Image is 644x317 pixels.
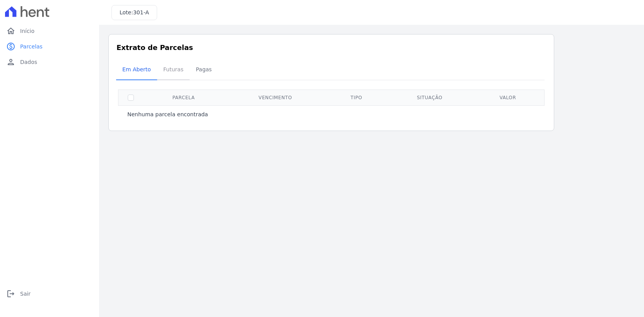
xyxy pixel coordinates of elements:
h3: Extrato de Parcelas [116,42,546,53]
th: Situação [386,90,473,105]
a: Futuras [157,60,190,80]
th: Tipo [327,90,386,105]
i: logout [6,289,15,298]
span: Em Aberto [118,62,156,77]
h3: Lote: [120,9,149,17]
span: Pagas [191,62,216,77]
span: Início [20,27,34,35]
span: Sair [20,290,31,298]
span: Parcelas [20,43,43,50]
a: logoutSair [3,286,96,301]
span: 301-A [133,9,149,16]
a: Pagas [190,60,218,80]
span: Dados [20,58,37,66]
th: Parcela [143,90,224,105]
i: home [6,26,15,36]
i: person [6,57,15,67]
th: Vencimento [224,90,327,105]
a: personDados [3,54,96,70]
i: paid [6,42,15,51]
th: Valor [473,90,543,105]
a: paidParcelas [3,39,96,54]
a: Em Aberto [116,60,157,80]
a: homeInício [3,23,96,39]
span: Futuras [159,62,188,77]
p: Nenhuma parcela encontrada [127,110,208,118]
